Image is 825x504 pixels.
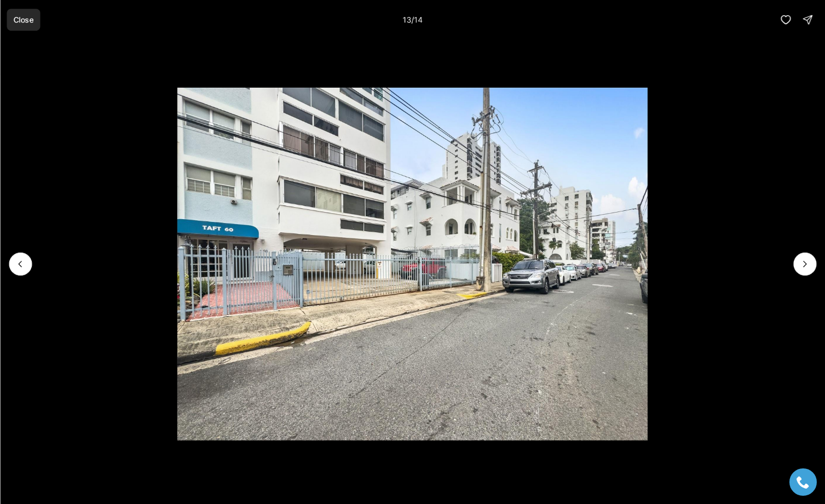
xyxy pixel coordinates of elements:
[9,253,32,276] button: Previous slide
[793,253,816,276] button: Next slide
[13,15,33,24] p: Close
[7,9,40,31] button: Close
[402,15,423,24] p: 13 / 14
